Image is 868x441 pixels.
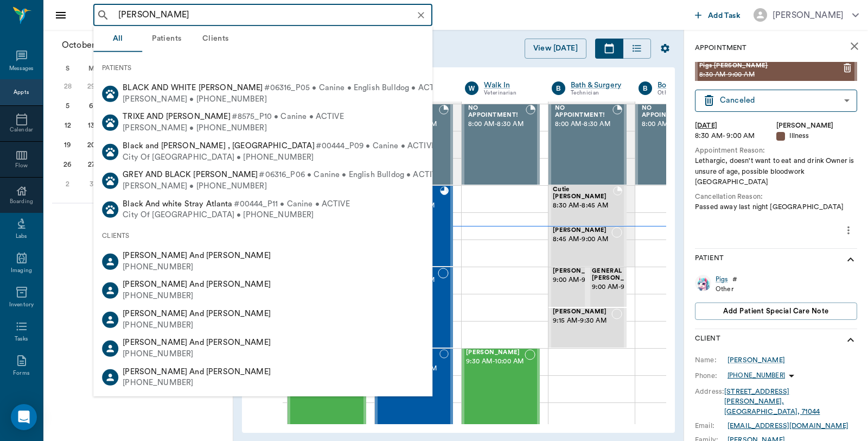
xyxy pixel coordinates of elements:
span: [PERSON_NAME] And [PERSON_NAME] [123,280,271,288]
svg: show more [844,253,857,266]
span: NO APPOINTMENT! [642,105,699,119]
div: [PHONE_NUMBER] [123,291,271,302]
div: S [56,60,80,77]
div: Inventory [9,301,34,309]
a: [EMAIL_ADDRESS][DOMAIN_NAME] [727,423,848,429]
svg: show more [844,333,857,346]
div: Veterinarian [484,89,535,98]
div: Bath & Surgery [571,80,622,91]
span: [PERSON_NAME] And [PERSON_NAME] [123,310,271,318]
div: W [465,81,478,95]
div: Monday, October 13, 2025 [84,118,99,133]
div: B [639,81,652,95]
div: # [732,275,737,284]
span: [PERSON_NAME] [553,227,611,234]
button: Add patient Special Care Note [695,303,857,320]
a: [PERSON_NAME] [727,355,785,365]
div: Name: [695,355,727,365]
div: Monday, October 6, 2025 [84,98,99,114]
button: View [DATE] [525,39,586,59]
div: Monday, October 20, 2025 [84,137,99,153]
span: Black and [PERSON_NAME] , [GEOGRAPHIC_DATA] [123,142,314,150]
span: 9:00 AM - 9:15 AM [592,282,646,293]
span: #8575_P10 • Canine • ACTIVE [232,111,344,123]
a: Walk In [484,80,535,91]
span: 8:00 AM - 8:30 AM [555,119,612,130]
span: [PERSON_NAME] And [PERSON_NAME] [123,338,271,346]
img: Profile Image [695,275,711,291]
div: Lethargic, doesn't want to eat and drink Owner is unsure of age, possible bloodwork [GEOGRAPHIC_D... [695,156,857,187]
div: 8:30 AM - 9:00 AM [695,131,776,141]
div: NOT_CONFIRMED, 9:30 AM - 10:00 AM [462,348,540,430]
span: #00444_P09 • Canine • ACTIVE [316,141,436,152]
div: Sunday, November 2, 2025 [60,177,75,192]
div: NOT_CONFIRMED, 9:15 AM - 9:30 AM [548,307,627,348]
span: 8:00 AM - 8:30 AM [468,119,526,130]
span: 8:45 AM - 9:00 AM [553,234,611,245]
button: Clients [191,26,240,52]
input: Search [114,8,429,23]
button: October2025 [56,34,137,56]
div: CLIENTS [93,224,432,247]
div: Monday, October 27, 2025 [84,157,99,172]
div: City Of [GEOGRAPHIC_DATA] • [PHONE_NUMBER] [123,210,350,221]
div: City Of [GEOGRAPHIC_DATA] • [PHONE_NUMBER] [123,152,436,163]
div: [PERSON_NAME] • [PHONE_NUMBER] [123,93,446,105]
div: NOT_CONFIRMED, 9:00 AM - 9:15 AM [588,267,627,307]
div: Labs [16,232,27,241]
span: Pigs [PERSON_NAME] [699,62,842,70]
div: Cancellation Reason: [695,192,857,202]
a: Pigs [716,275,728,284]
div: NOT_CONFIRMED, 8:45 AM - 9:00 AM [548,226,627,267]
div: M [80,60,104,77]
p: [PHONE_NUMBER] [727,371,785,380]
span: NO APPOINTMENT! [555,105,612,119]
p: Client [695,333,720,346]
button: [PERSON_NAME] [745,5,867,25]
span: 9:30 AM - 10:00 AM [466,356,525,367]
span: Black And white Stray Atlanta [123,199,232,207]
div: Sunday, September 28, 2025 [60,79,75,94]
span: #00444_P11 • Canine • ACTIVE [234,198,350,210]
div: Messages [9,65,34,73]
div: [PHONE_NUMBER] [123,377,271,389]
div: Email: [695,421,727,431]
div: Appts [14,89,29,97]
span: 9:15 AM - 9:30 AM [553,316,611,326]
div: CHECKED_IN, 9:00 AM - 9:15 AM [548,267,588,307]
div: [PHONE_NUMBER] [123,349,271,360]
button: more [840,221,857,240]
div: [DATE] [695,121,776,131]
div: Sunday, October 26, 2025 [60,157,75,172]
span: #06316_P06 • Canine • English Bulldog • ACTIVE [259,169,441,181]
div: Other [716,285,737,294]
a: Board &Procedures [658,80,724,91]
div: BOOKED, 8:00 AM - 8:30 AM [548,104,627,185]
span: GENERAL [PERSON_NAME] [592,268,646,282]
div: Sunday, October 19, 2025 [60,137,75,153]
div: PATIENTS [93,56,432,79]
div: Passed away last night [GEOGRAPHIC_DATA] [695,202,857,212]
span: 8:00 AM - 8:30 AM [642,119,699,130]
div: Sunday, October 12, 2025 [60,118,75,133]
div: Appointment Reason: [695,146,857,156]
div: Sunday, October 5, 2025 [60,98,75,114]
span: October [60,37,97,53]
div: [PERSON_NAME] [776,121,858,131]
div: BOOKED, 8:00 AM - 8:30 AM [635,104,713,185]
p: Appointment [695,43,746,53]
button: Add Task [691,5,745,25]
div: Other [658,89,724,98]
div: [PERSON_NAME] [773,9,844,22]
span: NO APPOINTMENT! [468,105,526,119]
span: 8:30 AM - 8:45 AM [553,200,613,211]
div: B [552,81,565,95]
p: Patient [695,253,724,266]
span: [PERSON_NAME] And [PERSON_NAME] [123,251,271,260]
div: [PHONE_NUMBER] [123,262,271,273]
div: Canceled [720,94,840,107]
